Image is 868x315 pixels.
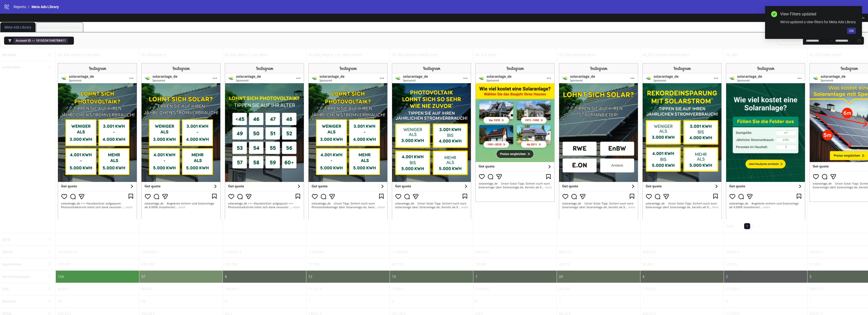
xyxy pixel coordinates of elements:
span: OK [849,29,854,33]
div: View Filters updated [780,11,856,17]
div: We've updated a view filters for Meta Ads Library [780,19,856,25]
button: OK [847,28,856,34]
a: Close [850,11,856,17]
span: check-circle [771,11,777,17]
